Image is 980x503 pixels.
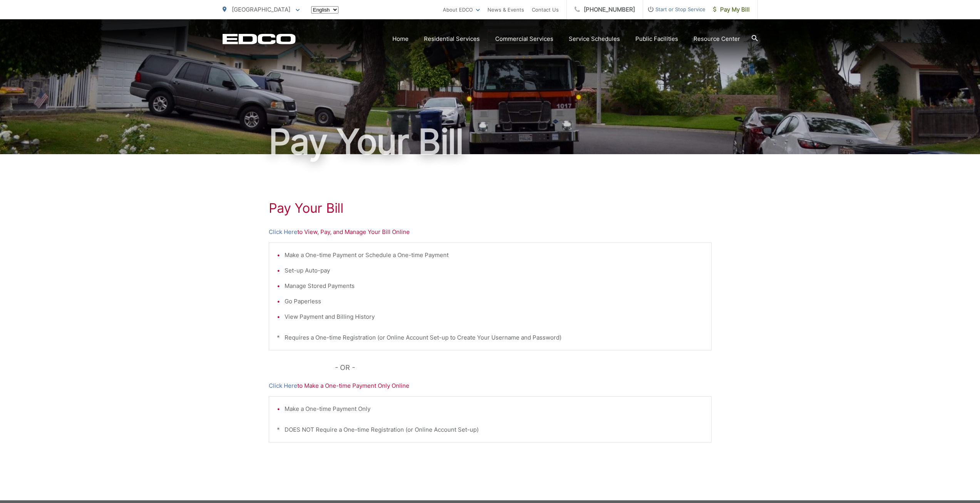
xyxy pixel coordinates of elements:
li: Set-up Auto-pay [285,266,704,275]
p: * Requires a One-time Registration (or Online Account Set-up to Create Your Username and Password) [277,333,704,342]
a: About EDCO [443,5,480,14]
p: * DOES NOT Require a One-time Registration (or Online Account Set-up) [277,425,704,434]
select: Select a language [311,6,338,13]
h1: Pay Your Bill [223,123,758,161]
li: View Payment and Billing History [285,312,704,321]
p: to View, Pay, and Manage Your Bill Online [269,227,712,237]
a: Public Facilities [635,34,678,44]
a: Commercial Services [495,34,553,44]
span: Pay My Bill [713,5,750,14]
h1: Pay Your Bill [269,200,712,216]
a: Resource Center [694,34,740,44]
span: [GEOGRAPHIC_DATA] [232,6,290,13]
a: News & Events [487,5,524,14]
a: EDCD logo. Return to the homepage. [223,34,296,44]
li: Go Paperless [285,297,704,306]
a: Click Here [269,381,297,390]
a: Contact Us [532,5,559,14]
a: Click Here [269,227,297,237]
li: Make a One-time Payment Only [285,404,704,414]
p: to Make a One-time Payment Only Online [269,381,712,390]
li: Manage Stored Payments [285,281,704,291]
li: Make a One-time Payment or Schedule a One-time Payment [285,251,704,260]
p: - OR - [335,362,712,373]
a: Service Schedules [569,34,620,44]
a: Residential Services [424,34,480,44]
a: Home [392,34,409,44]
